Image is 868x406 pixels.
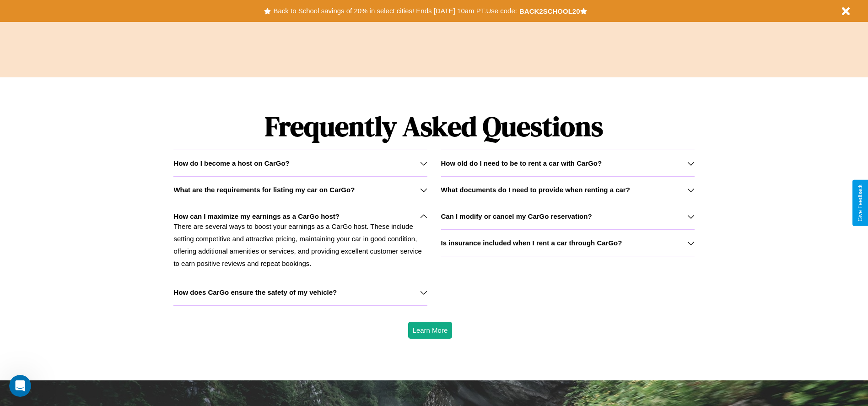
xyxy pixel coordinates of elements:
iframe: Intercom live chat [9,375,31,397]
h3: What documents do I need to provide when renting a car? [441,186,630,194]
h3: Can I modify or cancel my CarGo reservation? [441,212,592,220]
b: BACK2SCHOOL20 [519,7,580,15]
h3: Is insurance included when I rent a car through CarGo? [441,239,622,247]
button: Back to School savings of 20% in select cities! Ends [DATE] 10am PT.Use code: [271,5,519,17]
h1: Frequently Asked Questions [173,103,694,150]
h3: How does CarGo ensure the safety of my vehicle? [173,288,337,296]
h3: How do I become a host on CarGo? [173,159,289,167]
h3: What are the requirements for listing my car on CarGo? [173,186,355,194]
button: Learn More [408,322,453,339]
p: There are several ways to boost your earnings as a CarGo host. These include setting competitive ... [173,220,427,270]
h3: How old do I need to be to rent a car with CarGo? [441,159,602,167]
div: Give Feedback [857,184,863,222]
h3: How can I maximize my earnings as a CarGo host? [173,212,340,220]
